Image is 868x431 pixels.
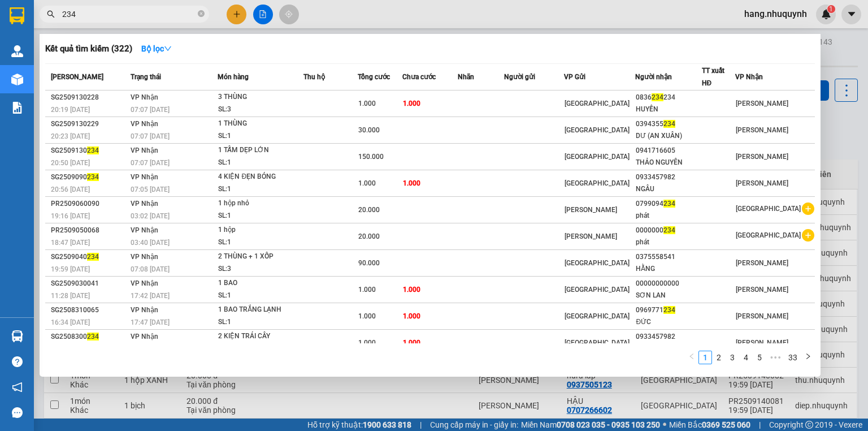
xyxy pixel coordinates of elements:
[218,290,303,302] div: SL: 1
[784,351,801,364] li: 33
[652,93,663,101] span: 234
[636,92,701,104] div: 0836 234
[51,239,90,247] span: 18:47 [DATE]
[636,171,701,183] div: 0933457982
[164,45,172,53] span: down
[218,316,303,329] div: SL: 1
[785,351,801,364] a: 33
[504,73,535,81] span: Người gửi
[87,146,99,154] span: 234
[218,104,303,116] div: SL: 3
[131,265,170,273] span: 07:08 [DATE]
[736,259,788,267] span: [PERSON_NAME]
[565,312,630,320] span: [GEOGRAPHIC_DATA]
[131,120,158,128] span: VP Nhận
[131,253,158,261] span: VP Nhận
[358,153,384,161] span: 150.000
[801,351,815,364] button: right
[218,73,249,81] span: Món hàng
[685,351,698,364] li: Previous Page
[636,304,701,316] div: 0969771
[218,224,303,236] div: 1 hộp
[218,157,303,169] div: SL: 1
[726,351,739,364] li: 3
[802,229,814,242] span: plus-circle
[11,330,23,342] img: warehouse-icon
[358,259,380,267] span: 90.000
[218,304,303,316] div: 1 BAO TRẮNG LẠNH
[218,197,303,210] div: 1 hộp nhỏ
[45,43,132,55] h3: Kết quả tìm kiếm ( 322 )
[636,225,701,236] div: 0000000
[51,132,90,140] span: 20:23 [DATE]
[358,179,376,187] span: 1.000
[131,239,170,247] span: 03:40 [DATE]
[358,339,376,347] span: 1.000
[636,343,701,355] div: NGÂU
[47,10,55,18] span: search
[218,183,303,196] div: SL: 1
[51,292,90,300] span: 11:28 [DATE]
[358,73,390,81] span: Tổng cước
[131,186,170,193] span: 07:05 [DATE]
[131,132,170,140] span: 07:07 [DATE]
[636,316,701,328] div: ĐỨC
[636,157,701,169] div: THẢO NGUYÊN
[735,73,763,81] span: VP Nhận
[565,100,630,107] span: [GEOGRAPHIC_DATA]
[802,202,814,215] span: plus-circle
[10,7,24,24] img: logo-vxr
[458,73,474,81] span: Nhãn
[131,159,170,167] span: 07:07 [DATE]
[218,263,303,275] div: SL: 3
[51,304,127,316] div: SG2508310065
[688,353,695,360] span: left
[51,225,127,236] div: PR2509050068
[636,331,701,343] div: 0933457982
[753,351,766,364] li: 5
[131,93,158,101] span: VP Nhận
[699,351,711,364] a: 1
[141,44,172,53] strong: Bộ lọc
[636,236,701,248] div: phát
[736,153,788,161] span: [PERSON_NAME]
[565,153,630,161] span: [GEOGRAPHIC_DATA]
[358,126,380,134] span: 30.000
[636,145,701,157] div: 0941716605
[218,91,303,104] div: 3 THÙNG
[131,146,158,154] span: VP Nhận
[358,206,380,214] span: 20.000
[736,205,801,213] span: [GEOGRAPHIC_DATA]
[87,333,99,341] span: 234
[565,179,630,187] span: [GEOGRAPHIC_DATA]
[218,330,303,343] div: 2 KIỆN TRÁI CÂY
[736,179,788,187] span: [PERSON_NAME]
[702,67,724,87] span: TT xuất HĐ
[403,339,420,347] span: 1.000
[51,198,127,210] div: PR2509060090
[636,263,701,275] div: HẰNG
[358,100,376,107] span: 1.000
[131,200,158,208] span: VP Nhận
[565,286,630,294] span: [GEOGRAPHIC_DATA]
[218,343,303,355] div: SL: 1
[51,92,127,104] div: SG2509130228
[132,40,181,58] button: Bộ lọcdown
[198,10,205,17] span: close-circle
[87,173,99,181] span: 234
[131,318,170,326] span: 17:47 [DATE]
[218,277,303,290] div: 1 BAO
[131,226,158,234] span: VP Nhận
[636,251,701,263] div: 0375558541
[131,279,158,287] span: VP Nhận
[218,171,303,183] div: 4 KIỆN ĐẸN BÓNG
[636,104,701,115] div: HUYỀN
[736,312,788,320] span: [PERSON_NAME]
[131,292,170,300] span: 17:42 [DATE]
[736,339,788,347] span: [PERSON_NAME]
[358,286,376,294] span: 1.000
[131,106,170,114] span: 07:07 [DATE]
[663,200,675,208] span: 234
[766,351,784,364] li: Next 5 Pages
[805,353,811,360] span: right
